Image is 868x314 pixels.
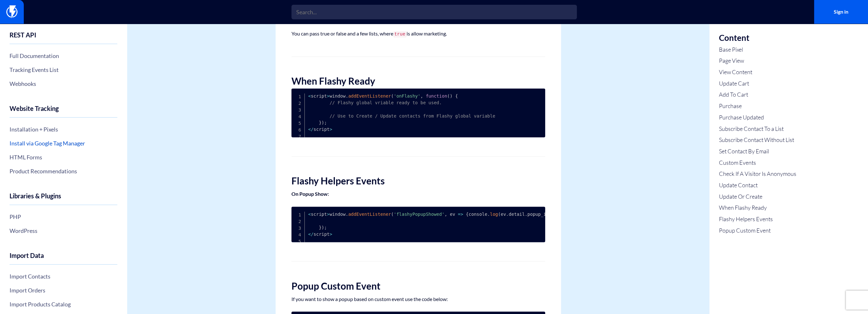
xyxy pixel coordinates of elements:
[346,93,348,99] span: .
[719,113,796,122] a: Purchase Updated
[455,93,458,99] span: {
[308,232,311,237] span: <
[311,232,313,237] span: /
[308,212,311,217] span: <
[506,212,509,217] span: .
[719,91,796,99] a: Add To Cart
[330,232,332,237] span: >
[327,212,330,217] span: >
[719,57,796,65] a: Page View
[308,212,554,237] code: script window console ev detail popup_id script
[291,176,545,186] h2: Flashy Helpers Events
[291,296,545,302] p: If you want to show a popup based on custom event use the code below:
[348,93,391,99] span: addEventListener
[393,31,407,37] code: true
[719,170,796,178] a: Check If A Visitor Is Anonymous
[10,50,117,61] a: Full Documentation
[330,113,495,119] span: // Use to Create / Update contacts from Flashy global variable
[308,127,311,132] span: <
[421,93,423,99] span: ,
[327,93,330,99] span: >
[10,105,117,118] h4: Website Tracking
[291,280,545,291] h2: Popup Custom Event
[10,285,117,296] a: Import Orders
[319,225,321,230] span: }
[445,212,447,217] span: ,
[324,120,327,125] span: ;
[330,100,442,105] span: // Flashy global vriable ready to be used.
[487,212,490,217] span: .
[719,33,796,42] h3: Content
[10,299,117,310] a: Import Products Catalog
[719,193,796,201] a: Update Or Create
[308,93,311,99] span: <
[10,225,117,236] a: WordPress
[450,93,453,99] span: )
[719,68,796,76] a: View Content
[447,93,450,99] span: (
[346,212,348,217] span: .
[391,93,394,99] span: (
[330,127,332,132] span: >
[719,136,796,144] a: Subscribe Contact Without List
[490,212,498,217] span: log
[291,5,577,19] input: Search...
[498,212,500,217] span: (
[10,252,117,265] h4: Import Data
[291,191,329,197] strong: On Popup Show:
[394,212,444,217] span: 'flashyPopupShowed'
[719,181,796,189] a: Update Contact
[10,31,117,44] h4: REST API
[291,76,545,86] h2: When Flashy Ready
[10,271,117,282] a: Import Contacts
[322,120,324,125] span: )
[348,212,391,217] span: addEventListener
[10,192,117,205] h4: Libraries & Plugins
[10,138,117,149] a: Install via Google Tag Manager
[10,124,117,135] a: Installation + Pixels
[10,78,117,89] a: Webhooks
[450,212,455,217] span: ev
[324,225,327,230] span: ;
[10,211,117,222] a: PHP
[458,212,463,217] span: =>
[466,212,468,217] span: {
[719,159,796,167] a: Custom Events
[10,166,117,176] a: Product Recommendations
[319,120,321,125] span: }
[311,127,313,132] span: /
[426,93,447,99] span: function
[719,125,796,133] a: Subscribe Contact To a List
[719,46,796,54] a: Base Pixel
[322,225,324,230] span: )
[394,93,420,99] span: 'onFlashy'
[719,147,796,156] a: Set Contact By Email
[391,212,394,217] span: (
[719,80,796,88] a: Update Cart
[10,152,117,163] a: HTML Forms
[291,30,545,37] p: You can pass true or false and a few lists, where is allow marketing.
[719,102,796,110] a: Purchase
[719,204,796,212] a: When Flashy Ready
[719,215,796,223] a: Flashy Helpers Events
[719,227,796,235] a: Popup Custom Event
[308,93,495,132] code: script window script
[10,64,117,75] a: Tracking Events List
